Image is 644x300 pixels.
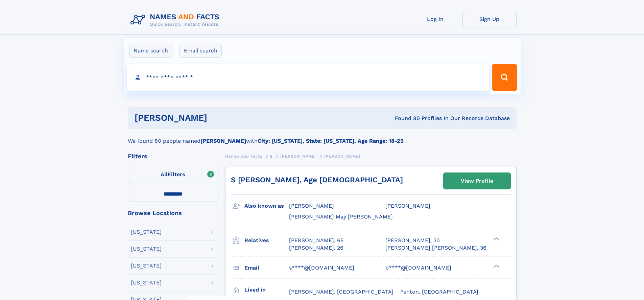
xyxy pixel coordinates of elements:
[128,153,218,159] div: Filters
[400,289,478,295] span: Fenton, [GEOGRAPHIC_DATA]
[289,203,334,209] span: [PERSON_NAME]
[258,138,403,144] b: City: [US_STATE], State: [US_STATE], Age Range: 18-25
[408,11,462,27] a: Log In
[244,262,289,274] h3: Email
[129,44,172,58] label: Name search
[128,210,218,216] div: Browse Locations
[131,246,162,252] div: [US_STATE]
[131,263,162,269] div: [US_STATE]
[462,11,517,27] a: Sign Up
[492,236,500,241] div: ❯
[231,176,403,184] a: S [PERSON_NAME], Age [DEMOGRAPHIC_DATA]
[244,235,289,246] h3: Relatives
[180,44,222,58] label: Email search
[200,138,246,144] b: [PERSON_NAME]
[385,203,430,209] span: [PERSON_NAME]
[280,154,316,159] span: [PERSON_NAME]
[492,264,500,268] div: ❯
[270,154,273,159] span: B
[128,129,517,145] div: We found 80 people named with .
[128,11,225,29] img: Logo Names and Facts
[270,152,273,160] a: B
[289,289,393,295] span: [PERSON_NAME], [GEOGRAPHIC_DATA]
[385,244,486,252] a: [PERSON_NAME] [PERSON_NAME], 36
[244,200,289,212] h3: Also known as
[128,167,218,183] label: Filters
[161,171,168,178] span: All
[225,152,262,160] a: Names and Facts
[280,152,316,160] a: [PERSON_NAME]
[244,284,289,296] h3: Lived in
[324,154,360,159] span: [PERSON_NAME]
[289,213,393,220] span: [PERSON_NAME] May [PERSON_NAME]
[444,173,510,189] a: View Profile
[135,114,301,122] h1: [PERSON_NAME]
[289,244,343,252] a: [PERSON_NAME], 26
[385,237,440,244] a: [PERSON_NAME], 30
[127,64,489,91] input: search input
[131,229,162,235] div: [US_STATE]
[492,64,517,91] button: Search Button
[301,115,510,122] div: Found 80 Profiles In Our Records Database
[289,237,343,244] a: [PERSON_NAME], 65
[461,173,493,189] div: View Profile
[131,280,162,285] div: [US_STATE]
